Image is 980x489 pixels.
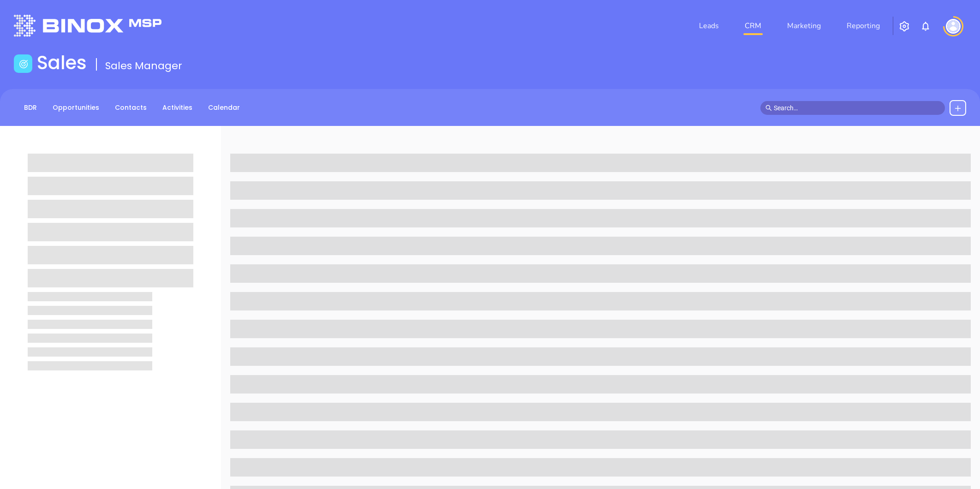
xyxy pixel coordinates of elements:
img: iconSetting [899,21,910,32]
a: Reporting [843,17,884,35]
a: Activities [157,100,198,115]
img: logo [14,15,161,36]
a: Leads [695,17,723,35]
span: search [765,105,772,111]
a: Contacts [109,100,152,115]
img: iconNotification [920,21,931,32]
a: BDR [18,100,42,115]
span: Sales Manager [105,59,182,73]
h1: Sales [37,52,87,74]
a: CRM [741,17,765,35]
a: Calendar [203,100,245,115]
input: Search… [774,103,940,113]
img: user [946,19,961,34]
a: Opportunities [47,100,105,115]
a: Marketing [783,17,825,35]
